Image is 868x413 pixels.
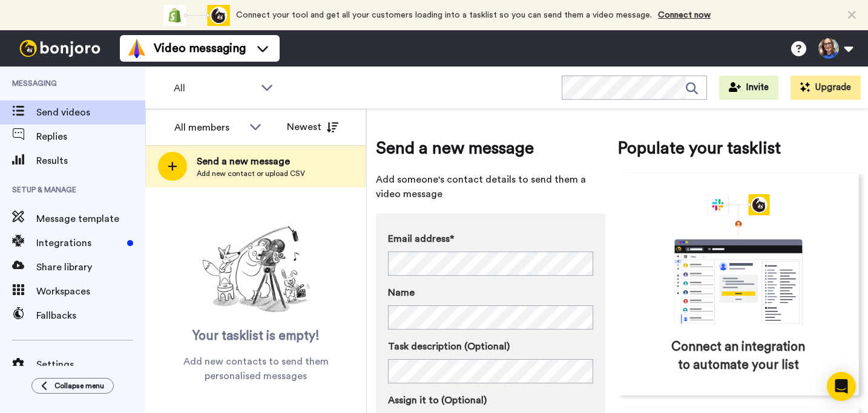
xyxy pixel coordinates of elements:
span: Name [388,285,415,300]
span: Connect your tool and get all your customers loading into a tasklist so you can send them a video... [236,11,652,19]
span: Collapse menu [54,381,104,391]
img: vm-color.svg [127,39,146,58]
span: Replies [36,129,145,144]
span: Connect an integration to automate your list [669,338,807,374]
label: Email address* [388,232,593,246]
div: Open Intercom Messenger [827,372,856,401]
span: Workspaces [36,284,145,299]
span: Fallbacks [36,308,145,323]
span: Send a new message [376,136,605,160]
span: All [174,81,255,96]
span: Share library [36,260,145,275]
span: Add new contacts to send them personalised messages [163,354,348,383]
img: ready-set-action.png [196,221,317,318]
div: animation [163,5,230,26]
div: animation [648,194,829,326]
span: Your tasklist is empty! [192,327,320,345]
button: Upgrade [791,76,861,100]
img: bj-logo-header-white.svg [15,40,105,57]
a: Connect now [658,11,711,19]
span: Settings [36,357,145,372]
span: Video messaging [154,40,246,57]
span: Results [36,154,145,168]
span: Message template [36,212,145,226]
button: Collapse menu [31,378,114,394]
span: Integrations [36,236,122,250]
div: All members [174,120,243,135]
label: Assign it to (Optional) [388,393,593,408]
button: Newest [278,115,347,139]
span: Send a new message [197,154,305,169]
button: Invite [719,76,778,100]
span: Add someone's contact details to send them a video message [376,172,605,201]
span: Populate your tasklist [617,136,859,160]
label: Task description (Optional) [388,339,593,354]
span: Add new contact or upload CSV [197,169,305,178]
span: Send videos [36,105,145,120]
